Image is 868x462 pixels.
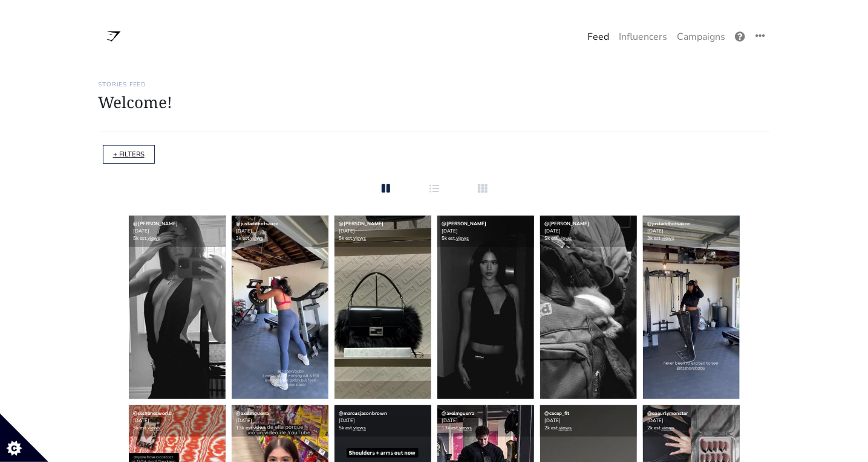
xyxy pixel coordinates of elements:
a: views [251,235,264,242]
div: [DATE] 5k est. [540,216,637,247]
div: [DATE] 2k est. [643,405,740,437]
a: @axelmguerra [442,410,475,417]
a: views [354,235,367,242]
a: views [354,425,367,431]
a: views [662,235,675,242]
div: [DATE] 13k est. [437,405,534,437]
a: views [460,425,472,431]
a: views [560,235,572,242]
div: [DATE] 5k est. [334,405,431,437]
a: @[PERSON_NAME] [442,220,487,227]
a: @[PERSON_NAME] [339,220,384,227]
a: views [148,235,161,242]
div: [DATE] 3k est. [643,216,740,247]
div: [DATE] 3k est. [232,216,328,247]
div: [DATE] 5k est. [129,405,226,437]
a: views [662,425,675,431]
div: [DATE] 2k est. [540,405,637,437]
a: views [148,425,161,431]
a: views [560,425,572,431]
a: views [254,425,267,431]
img: 17:49:40_1637084980 [99,27,129,47]
h6: Stories Feed [99,81,770,88]
div: [DATE] 13k est. [232,405,328,437]
div: [DATE] 5k est. [334,216,431,247]
a: Campaigns [672,25,730,49]
a: Feed [582,25,614,49]
a: @justaddhotsauce [237,220,279,227]
div: [DATE] 5k est. [437,216,534,247]
a: @[PERSON_NAME] [134,220,178,227]
a: @[PERSON_NAME] [545,220,590,227]
a: @justaddhotsauce [648,220,690,227]
a: @axelmguerra [237,410,269,417]
a: @coeurlymonster [648,410,688,417]
a: @elshanesworld [134,410,172,417]
h1: Welcome! [99,93,770,112]
a: @marcusjasonbrown [339,410,388,417]
a: Influencers [614,25,672,49]
a: views [457,235,469,242]
a: @cecep_fit [545,410,570,417]
a: + FILTERS [113,150,145,159]
div: [DATE] 5k est. [129,216,226,247]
